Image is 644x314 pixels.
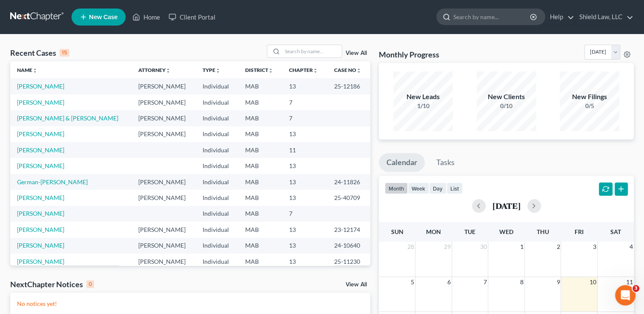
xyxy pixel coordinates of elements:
[589,277,597,287] span: 10
[379,153,425,172] a: Calendar
[132,78,196,94] td: [PERSON_NAME]
[238,238,283,254] td: MAB
[196,222,238,237] td: Individual
[128,9,164,25] a: Home
[282,190,327,206] td: 13
[385,183,408,194] button: month
[196,206,238,222] td: Individual
[132,190,196,206] td: [PERSON_NAME]
[17,226,64,233] a: [PERSON_NAME]
[17,146,64,154] a: [PERSON_NAME]
[17,83,64,90] a: [PERSON_NAME]
[453,9,531,25] input: Search by name...
[17,210,64,217] a: [PERSON_NAME]
[166,68,171,73] i: unfold_more
[238,142,283,158] td: MAB
[282,206,327,222] td: 7
[519,242,524,252] span: 1
[10,279,94,289] div: NextChapter Notices
[393,102,453,110] div: 1/10
[17,178,88,186] a: German-[PERSON_NAME]
[32,68,37,73] i: unfold_more
[313,68,318,73] i: unfold_more
[356,68,361,73] i: unfold_more
[17,258,64,265] a: [PERSON_NAME]
[327,254,370,269] td: 25-11230
[443,242,452,252] span: 29
[327,190,370,206] td: 25-40709
[633,285,639,292] span: 3
[282,174,327,190] td: 13
[483,277,488,287] span: 7
[196,94,238,110] td: Individual
[196,238,238,254] td: Individual
[477,102,536,110] div: 0/10
[575,228,584,235] span: Fri
[560,92,619,102] div: New Filings
[379,49,439,60] h3: Monthly Progress
[477,92,536,102] div: New Clients
[60,49,69,57] div: 15
[615,285,635,305] iframe: Intercom live chat
[132,222,196,237] td: [PERSON_NAME]
[282,110,327,126] td: 7
[426,228,441,235] span: Mon
[203,67,220,73] a: Typeunfold_more
[132,174,196,190] td: [PERSON_NAME]
[17,300,364,308] p: No notices yet!
[238,126,283,142] td: MAB
[17,67,37,73] a: Nameunfold_more
[555,277,561,287] span: 9
[282,126,327,142] td: 13
[196,110,238,126] td: Individual
[238,158,283,174] td: MAB
[238,110,283,126] td: MAB
[625,277,634,287] span: 11
[164,9,220,25] a: Client Portal
[196,190,238,206] td: Individual
[492,201,521,210] h2: [DATE]
[282,222,327,237] td: 13
[238,78,283,94] td: MAB
[464,228,475,235] span: Tue
[196,174,238,190] td: Individual
[282,158,327,174] td: 13
[327,78,370,94] td: 25-12186
[238,174,283,190] td: MAB
[132,254,196,269] td: [PERSON_NAME]
[282,45,342,57] input: Search by name...
[196,78,238,94] td: Individual
[132,110,196,126] td: [PERSON_NAME]
[196,158,238,174] td: Individual
[447,277,452,287] span: 6
[555,242,561,252] span: 2
[238,190,283,206] td: MAB
[334,67,361,73] a: Case Nounfold_more
[196,142,238,158] td: Individual
[238,94,283,110] td: MAB
[215,68,220,73] i: unfold_more
[17,130,64,137] a: [PERSON_NAME]
[268,68,273,73] i: unfold_more
[196,126,238,142] td: Individual
[346,282,367,288] a: View All
[447,183,463,194] button: list
[238,222,283,237] td: MAB
[519,277,524,287] span: 8
[138,67,171,73] a: Attorneyunfold_more
[238,254,283,269] td: MAB
[410,277,415,287] span: 5
[429,183,447,194] button: day
[17,99,64,106] a: [PERSON_NAME]
[327,174,370,190] td: 24-11826
[479,242,488,252] span: 30
[10,48,69,58] div: Recent Cases
[282,78,327,94] td: 13
[391,228,404,235] span: Sun
[86,280,94,288] div: 0
[327,238,370,254] td: 24-10640
[393,92,453,102] div: New Leads
[132,238,196,254] td: [PERSON_NAME]
[575,9,633,25] a: Shield Law, LLC
[245,67,273,73] a: Districtunfold_more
